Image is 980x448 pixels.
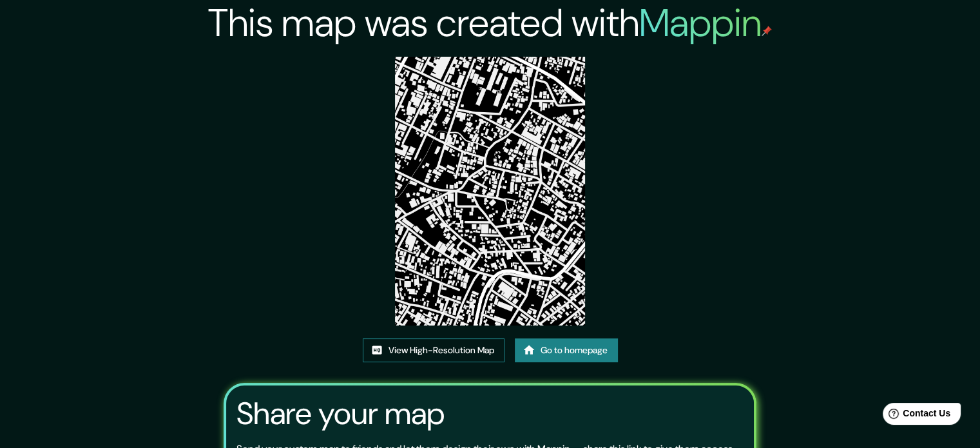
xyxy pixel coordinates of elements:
[865,398,966,434] iframe: Help widget launcher
[363,338,504,362] a: View High-Resolution Map
[762,26,772,36] img: mappin-pin
[515,338,618,362] a: Go to homepage
[395,57,585,326] img: created-map
[236,396,445,432] h3: Share your map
